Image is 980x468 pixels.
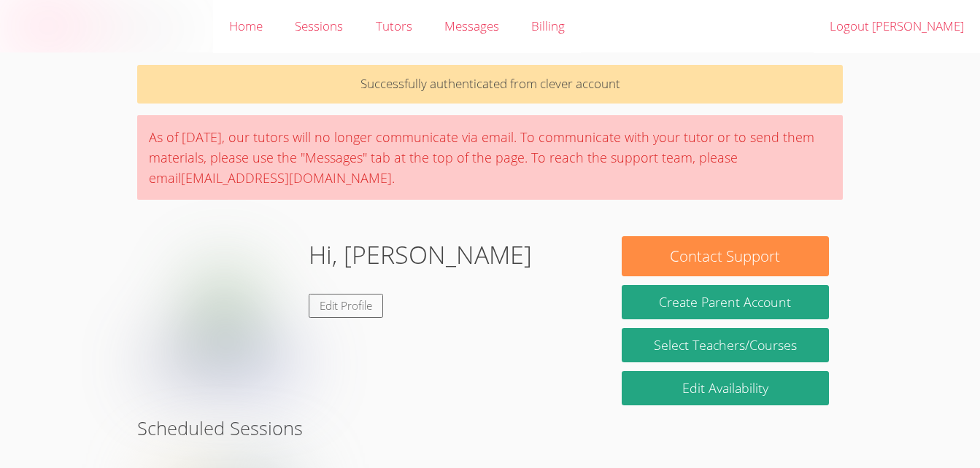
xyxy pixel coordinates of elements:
h1: Hi, [PERSON_NAME] [309,236,532,273]
a: Edit Availability [622,371,829,405]
span: Messages [444,17,499,34]
button: Contact Support [622,236,829,276]
p: Successfully authenticated from clever account [137,65,843,104]
button: Create Parent Account [622,285,829,319]
a: Edit Profile [309,294,383,318]
img: airtutors_banner-c4298cdbf04f3fff15de1276eac7730deb9818008684d7c2e4769d2f7ddbe033.png [12,7,201,44]
a: Select Teachers/Courses [622,328,829,362]
div: As of [DATE], our tutors will no longer communicate via email. To communicate with your tutor or ... [137,115,843,200]
img: default.png [151,236,297,382]
h2: Scheduled Sessions [137,414,843,442]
